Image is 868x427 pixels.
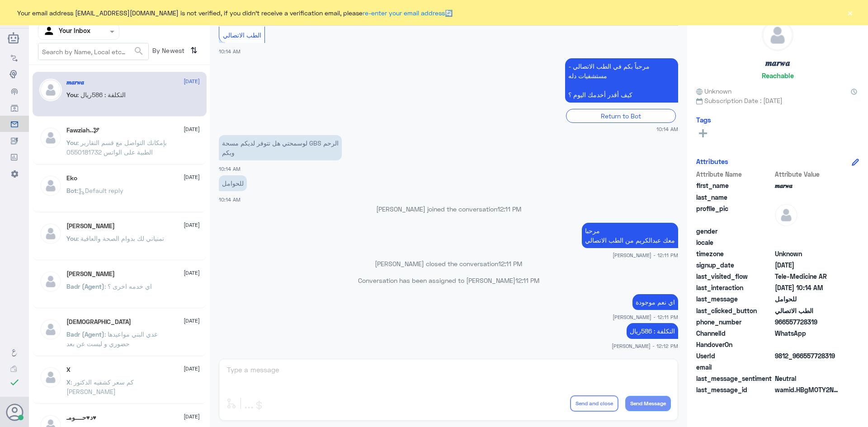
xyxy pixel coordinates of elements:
span: last_message_id [696,385,773,394]
span: [PERSON_NAME] - 12:11 PM [613,251,678,259]
span: 10:14 AM [219,48,241,54]
span: [DATE] [184,125,200,133]
h5: 𝒎𝒂𝒓𝒘𝒂 [765,58,790,68]
img: defaultAdmin.png [39,366,62,389]
span: search [133,46,144,56]
span: 0 [775,374,840,383]
button: search [133,44,144,59]
i: ⇅ [190,43,198,58]
p: 2/9/2025, 10:14 AM [219,175,247,191]
span: 966557728319 [775,317,840,327]
span: You [66,139,77,146]
span: last_message_sentiment [696,374,773,383]
button: Avatar [6,404,23,421]
img: defaultAdmin.png [39,270,62,293]
i: check [9,377,20,388]
img: defaultAdmin.png [39,222,62,245]
p: [PERSON_NAME] closed the conversation [219,259,678,268]
div: Return to Bot [566,109,676,123]
span: : تمنياتي لك بدوام الصحة والعافية [77,235,164,242]
h5: Eko [66,174,77,182]
span: HandoverOn [696,340,773,349]
img: defaultAdmin.png [39,127,62,149]
span: Subscription Date : [DATE] [696,96,859,105]
span: : غدي البني مواعيدها حضوري و ليست عن بعد [66,330,157,347]
span: [DATE] [184,317,200,325]
span: first_name [696,181,773,190]
span: null [775,226,840,236]
img: defaultAdmin.png [39,318,62,341]
button: Send Message [625,396,671,411]
a: re-enter your email address [363,9,445,17]
p: 2/9/2025, 10:14 AM [219,135,342,160]
span: X [66,378,71,386]
p: Conversation has been assigned to [PERSON_NAME] [219,276,678,285]
span: profile_pic [696,204,773,225]
span: Unknown [696,86,731,96]
h5: 𝒎𝒂𝒓𝒘𝒂 [66,79,84,86]
span: Attribute Value [775,169,840,179]
span: Your email address [EMAIL_ADDRESS][DOMAIN_NAME] is not verified, if you didn't receive a verifica... [17,8,453,18]
span: 10:14 AM [219,166,241,172]
span: locale [696,238,773,247]
span: last_message [696,294,773,304]
span: [DATE] [184,77,200,85]
span: 𝒎𝒂𝒓𝒘𝒂 [775,181,840,190]
p: 2/9/2025, 10:14 AM [565,58,678,103]
p: [PERSON_NAME] joined the conversation [219,204,678,214]
button: Send and close [570,395,618,412]
span: [PERSON_NAME] - 12:12 PM [612,342,678,350]
span: [DATE] [184,269,200,277]
span: 12:11 PM [498,260,522,267]
span: : بإمكانك التواصل مع قسم التقارير الطبية على الواتس 0550181732 [66,139,167,156]
img: defaultAdmin.png [39,79,62,101]
button: × [845,8,854,17]
span: timezone [696,249,773,258]
p: 2/9/2025, 12:11 PM [632,294,678,310]
h5: د♥حــــومـ♥ [66,414,97,422]
span: 2025-09-02T07:13:55.844Z [775,260,840,270]
span: 2 [775,328,840,338]
span: UserId [696,351,773,361]
h5: Reema Mansour [66,270,115,278]
span: last_name [696,192,773,202]
span: [PERSON_NAME] - 12:11 PM [613,313,678,321]
h6: Tags [696,116,711,124]
span: null [775,238,840,247]
p: 2/9/2025, 12:12 PM [627,323,678,339]
p: 2/9/2025, 12:11 PM [582,223,678,248]
span: last_visited_flow [696,272,773,281]
span: gender [696,226,773,236]
span: You [66,235,77,242]
span: [DATE] [184,413,200,421]
span: 12:11 PM [497,205,521,213]
span: الطب الاتصالي [223,31,261,39]
span: للحوامل [775,294,840,304]
span: : اي خدمه اخرى ؟ [104,282,152,290]
span: 10:14 AM [656,125,678,133]
input: Search by Name, Local etc… [38,43,148,60]
img: defaultAdmin.png [762,20,793,51]
span: [DATE] [184,365,200,373]
span: ChannelId [696,328,773,338]
h5: سبحان الله [66,318,131,326]
span: 2025-09-02T07:14:46.427Z [775,283,840,292]
span: [DATE] [184,221,200,229]
img: defaultAdmin.png [775,204,797,226]
span: Badr (Agent) [66,330,104,338]
span: الطب الاتصالي [775,306,840,315]
h6: Reachable [762,71,794,80]
span: 10:14 AM [219,197,241,202]
span: Badr (Agent) [66,282,104,290]
span: last_interaction [696,283,773,292]
span: You [66,91,77,99]
span: Tele-Medicine AR [775,272,840,281]
span: 12:11 PM [515,277,539,284]
span: null [775,362,840,372]
span: signup_date [696,260,773,270]
span: : التكلفة : 586ريال [77,91,126,99]
h5: Mohammed ALRASHED [66,222,115,230]
span: Unknown [775,249,840,258]
h6: Attributes [696,157,728,165]
span: By Newest [149,43,187,61]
